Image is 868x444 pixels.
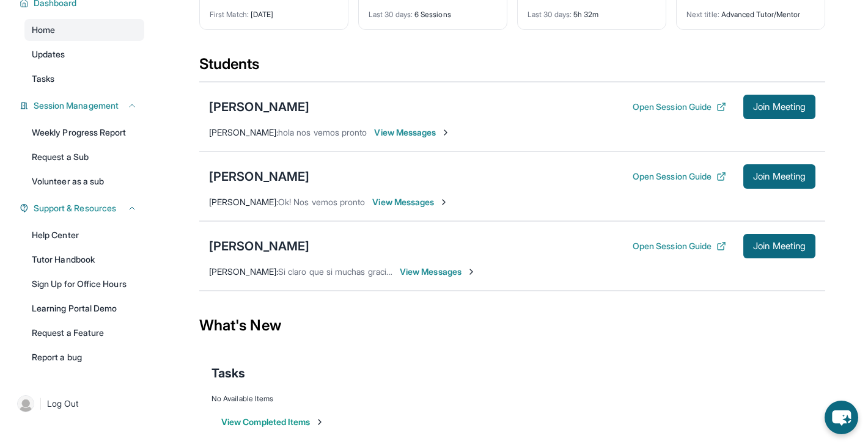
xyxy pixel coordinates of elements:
[34,100,119,112] span: Session Management
[278,266,395,277] span: Si claro que si muchas gracias
[528,10,572,19] span: Last 30 days :
[753,173,806,180] span: Join Meeting
[686,10,719,19] span: Next title :
[686,2,815,20] div: Advanced Tutor/Mentor
[372,196,449,208] span: View Messages
[753,103,806,111] span: Join Meeting
[29,100,137,112] button: Session Management
[441,128,451,137] img: Chevron-Right
[209,266,278,277] span: [PERSON_NAME] :
[221,416,325,428] button: View Completed Items
[211,394,813,404] div: No Available Items
[34,202,116,214] span: Support & Resources
[210,10,249,19] span: First Match :
[39,396,42,411] span: |
[47,398,79,410] span: Log Out
[211,365,245,382] span: Tasks
[24,122,144,144] a: Weekly Progress Report
[743,234,815,258] button: Join Meeting
[278,127,367,137] span: hola nos vemos pronto
[24,297,144,319] a: Learning Portal Demo
[199,54,825,81] div: Students
[743,164,815,189] button: Join Meeting
[209,98,309,115] div: [PERSON_NAME]
[209,127,278,137] span: [PERSON_NAME] :
[12,390,144,417] a: |Log Out
[24,346,144,368] a: Report a bug
[24,249,144,271] a: Tutor Handbook
[374,126,451,139] span: View Messages
[32,73,54,85] span: Tasks
[17,395,34,412] img: user-img
[633,101,726,113] button: Open Session Guide
[24,322,144,344] a: Request a Feature
[633,170,726,183] button: Open Session Guide
[825,401,858,434] button: chat-button
[400,266,476,278] span: View Messages
[210,2,338,20] div: [DATE]
[743,95,815,119] button: Join Meeting
[24,43,144,65] a: Updates
[24,273,144,295] a: Sign Up for Office Hours
[369,10,413,19] span: Last 30 days :
[633,240,726,252] button: Open Session Guide
[24,146,144,168] a: Request a Sub
[209,238,309,255] div: [PERSON_NAME]
[32,48,65,60] span: Updates
[24,19,144,41] a: Home
[369,2,497,20] div: 6 Sessions
[466,267,476,277] img: Chevron-Right
[209,168,309,185] div: [PERSON_NAME]
[29,202,137,214] button: Support & Resources
[278,197,365,207] span: Ok! Nos vemos pronto
[528,2,656,20] div: 5h 32m
[24,170,144,192] a: Volunteer as a sub
[24,224,144,246] a: Help Center
[209,197,278,207] span: [PERSON_NAME] :
[24,68,144,90] a: Tasks
[439,197,449,207] img: Chevron-Right
[199,299,825,352] div: What's New
[32,24,55,36] span: Home
[753,242,806,250] span: Join Meeting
